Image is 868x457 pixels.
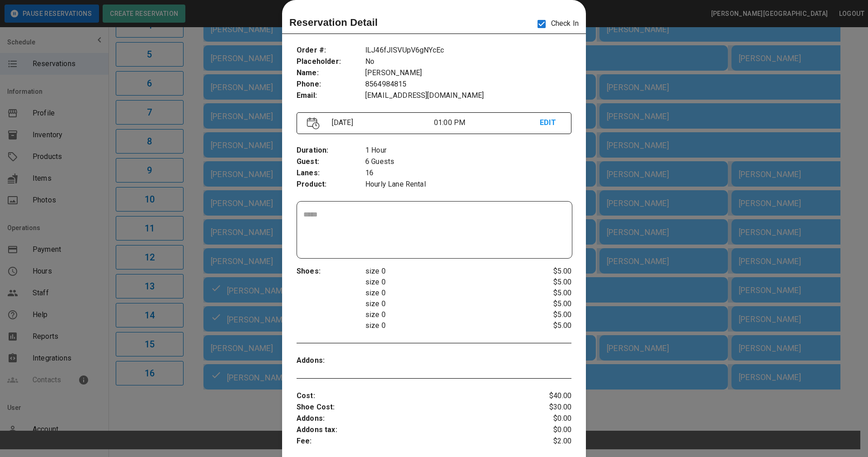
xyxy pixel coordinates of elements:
[526,436,571,447] p: $2.00
[297,266,365,277] p: Shoes :
[289,15,378,30] p: Reservation Detail
[365,288,526,298] p: size 0
[365,277,526,288] p: size 0
[365,79,571,90] p: 8564984815
[297,390,526,402] p: Cost :
[365,320,526,331] p: size 0
[526,288,571,298] p: $5.00
[365,309,526,320] p: size 0
[526,320,571,331] p: $5.00
[297,90,365,101] p: Email :
[434,117,540,128] p: 01:00 PM
[365,156,571,168] p: 6 Guests
[526,266,571,277] p: $5.00
[365,145,571,156] p: 1 Hour
[328,117,434,128] p: [DATE]
[365,266,526,277] p: size 0
[297,145,365,156] p: Duration :
[297,402,526,413] p: Shoe Cost :
[297,413,526,424] p: Addons :
[526,298,571,309] p: $5.00
[540,117,561,129] p: EDIT
[365,67,571,79] p: [PERSON_NAME]
[307,117,320,130] img: Vector
[297,156,365,168] p: Guest :
[297,436,526,447] p: Fee :
[526,424,571,436] p: $0.00
[526,413,571,424] p: $0.00
[297,355,365,366] p: Addons :
[297,67,365,79] p: Name :
[297,79,365,90] p: Phone :
[365,90,571,101] p: [EMAIL_ADDRESS][DOMAIN_NAME]
[297,45,365,56] p: Order # :
[365,45,571,56] p: lLJ46fJISVUpV6gNYcEc
[532,14,579,34] p: Check In
[365,179,571,190] p: Hourly Lane Rental
[297,424,526,436] p: Addons tax :
[526,277,571,288] p: $5.00
[526,402,571,413] p: $30.00
[526,390,571,402] p: $40.00
[365,56,571,67] p: No
[297,179,365,190] p: Product :
[365,168,571,179] p: 16
[526,309,571,320] p: $5.00
[365,298,526,309] p: size 0
[297,168,365,179] p: Lanes :
[297,56,365,67] p: Placeholder :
